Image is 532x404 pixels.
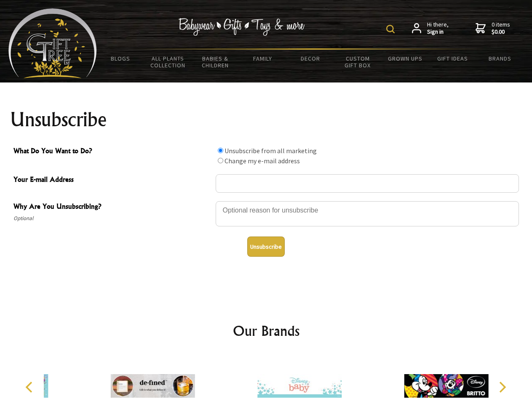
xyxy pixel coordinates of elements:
[13,201,211,213] span: Why Are You Unsubscribing?
[13,146,211,158] span: What Do You Want to Do?
[492,28,510,36] strong: $0.00
[13,213,211,223] span: Optional
[225,157,300,165] label: Change my e-mail address
[286,50,334,67] a: Decor
[13,174,211,186] span: Your E-mail Address
[381,50,429,67] a: Grown Ups
[179,18,305,36] img: Babywear - Gifts - Toys & more
[247,237,285,257] button: Unsubscribe
[239,50,287,67] a: Family
[427,21,449,36] span: Hi there,
[225,146,317,155] label: Unsubscribe from all marketing
[476,50,524,67] a: Brands
[412,21,449,36] a: Hi there,Sign in
[216,174,519,193] input: Your E-mail Address
[8,8,97,78] img: Babyware - Gifts - Toys and more...
[17,321,516,341] h2: Our Brands
[10,109,522,130] h1: Unsubscribe
[144,50,192,74] a: All Plants Collection
[21,378,40,396] button: Previous
[492,21,510,36] span: 0 items
[476,21,510,36] a: 0 items$0.00
[386,25,395,33] img: product search
[429,50,476,67] a: Gift Ideas
[216,201,519,226] textarea: Why Are You Unsubscribing?
[218,148,223,153] input: What Do You Want to Do?
[334,50,382,74] a: Custom Gift Box
[493,378,511,396] button: Next
[97,50,144,67] a: BLOGS
[427,28,449,36] strong: Sign in
[192,50,239,74] a: Babies & Children
[218,158,223,163] input: What Do You Want to Do?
